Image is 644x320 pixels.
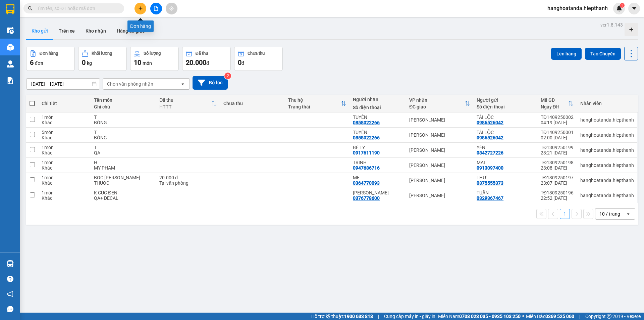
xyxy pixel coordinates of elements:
div: 23:21 [DATE] [541,150,574,155]
div: 0858022266 [353,135,380,140]
div: Ngày ĐH [541,104,568,109]
div: T [94,145,153,150]
div: 0917611190 [353,150,380,155]
div: ĐC giao [409,104,465,109]
img: logo-vxr [6,4,14,14]
div: 23:08 [DATE] [541,165,574,171]
button: Tạo Chuyến [585,48,621,60]
div: hanghoatanda.hiepthanh [580,132,634,138]
div: THƯ [477,175,534,180]
span: món [143,60,152,66]
div: TĐ1409250001 [541,130,574,135]
div: 1 món [42,145,87,150]
div: Số lượng [144,51,161,56]
div: Khối lượng [92,51,112,56]
span: đ [241,60,244,66]
div: ver 1.8.143 [600,21,623,29]
div: 0858022266 [353,120,380,125]
div: [PERSON_NAME] [409,132,470,138]
div: YẾN [477,145,534,150]
div: Chưa thu [248,51,265,56]
button: caret-down [628,3,640,14]
div: Đơn hàng [127,20,154,32]
img: warehouse-icon [7,27,14,34]
div: TĐ1309250196 [541,190,574,195]
div: TĐ1409250002 [541,115,574,120]
div: T [94,130,153,135]
div: 1 món [42,160,87,165]
div: BOC TRANG NHO [94,175,153,180]
div: Đơn hàng [40,51,58,56]
div: Khác [42,195,87,201]
div: TUYỀN [353,115,402,120]
div: [PERSON_NAME] [409,178,470,183]
div: [PERSON_NAME] [409,163,470,168]
button: plus [135,3,146,14]
strong: 1900 633 818 [344,314,373,319]
div: hanghoatanda.hiepthanh [580,193,634,198]
div: T [94,115,153,120]
button: Đã thu20.000đ [182,47,231,71]
div: 1 món [42,115,87,120]
span: search [28,6,33,11]
div: Chi tiết [42,101,87,106]
span: Cung cấp máy in - giấy in: [384,313,436,320]
div: Tạo kho hàng mới [625,23,638,36]
div: BÔNG [94,135,153,140]
button: Bộ lọc [193,76,228,90]
strong: 0708 023 035 - 0935 103 250 [459,314,521,319]
span: caret-down [631,5,637,11]
div: Chưa thu [223,101,281,106]
div: Số điện thoại [353,105,402,110]
img: warehouse-icon [7,60,14,67]
div: BÔNG [94,120,153,125]
div: [PERSON_NAME] [409,117,470,123]
div: hanghoatanda.hiepthanh [580,147,634,153]
span: | [579,313,580,320]
input: Select a date range. [26,79,100,89]
div: 23:07 [DATE] [541,180,574,186]
div: [PERSON_NAME] [409,147,470,153]
div: Khác [42,135,87,140]
span: Hỗ trợ kỹ thuật: [311,313,373,320]
div: QA+ DECAL [94,195,153,201]
div: 0842727226 [477,150,503,155]
button: Kho gửi [26,23,53,39]
div: Ghi chú [94,104,153,109]
span: đ [206,60,209,66]
span: file-add [154,6,158,11]
button: Khối lượng0kg [78,47,127,71]
button: Kho nhận [80,23,111,39]
span: plus [138,6,143,11]
th: Toggle SortBy [285,95,350,112]
div: 22:52 [DATE] [541,195,574,201]
div: 1 món [42,190,87,195]
div: Số điện thoại [477,104,534,109]
div: 0986526042 [477,120,503,125]
div: Thu hộ [288,97,341,103]
span: question-circle [7,276,13,282]
div: TÀI LỘC [477,130,534,135]
th: Toggle SortBy [156,95,220,112]
button: file-add [150,3,162,14]
div: MAI [477,160,534,165]
div: Khác [42,180,87,186]
div: 1 món [42,175,87,180]
div: Khác [42,120,87,125]
div: Người nhận [353,97,402,102]
div: Người gửi [477,97,534,103]
div: hanghoatanda.hiepthanh [580,117,634,123]
span: 0 [82,58,86,66]
div: QA [94,150,153,155]
div: TUYỀN [353,130,402,135]
span: hanghoatanda.hiepthanh [542,4,613,12]
div: Tên món [94,97,153,103]
th: Toggle SortBy [537,95,577,112]
span: kg [87,60,92,66]
button: Số lượng10món [130,47,179,71]
button: Trên xe [53,23,80,39]
div: 0986526042 [477,135,503,140]
div: MY PHAM [94,165,153,171]
div: HTTT [159,104,211,109]
span: 6 [30,58,34,66]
